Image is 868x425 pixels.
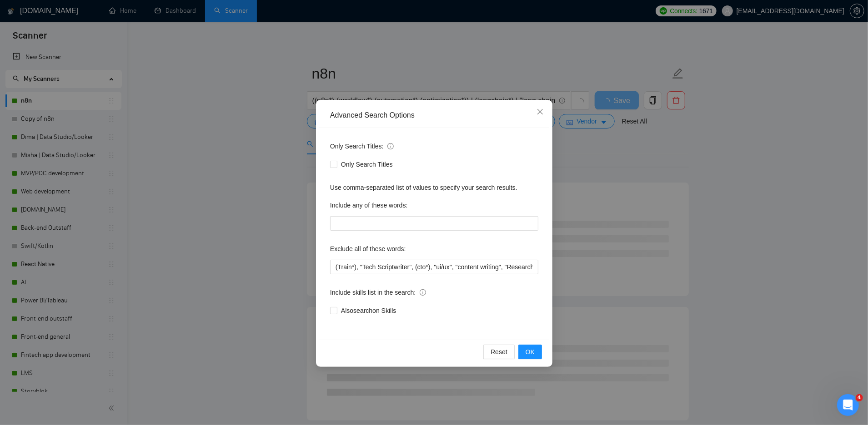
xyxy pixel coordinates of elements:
[330,110,538,120] div: Advanced Search Options
[330,242,406,256] label: Exclude all of these words:
[537,108,544,115] span: close
[330,198,407,212] label: Include any of these words:
[337,159,396,169] span: Only Search Titles
[330,183,538,193] div: Use comma-separated list of values to specify your search results.
[483,345,515,359] button: Reset
[330,141,394,151] span: Only Search Titles:
[387,143,394,149] span: info-circle
[528,100,552,124] button: Close
[491,347,507,357] span: Reset
[518,345,542,359] button: OK
[856,394,863,401] span: 4
[330,287,426,297] span: Include skills list in the search:
[525,347,534,357] span: OK
[420,289,426,296] span: info-circle
[837,394,859,416] iframe: Intercom live chat
[337,306,400,316] span: Also search on Skills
